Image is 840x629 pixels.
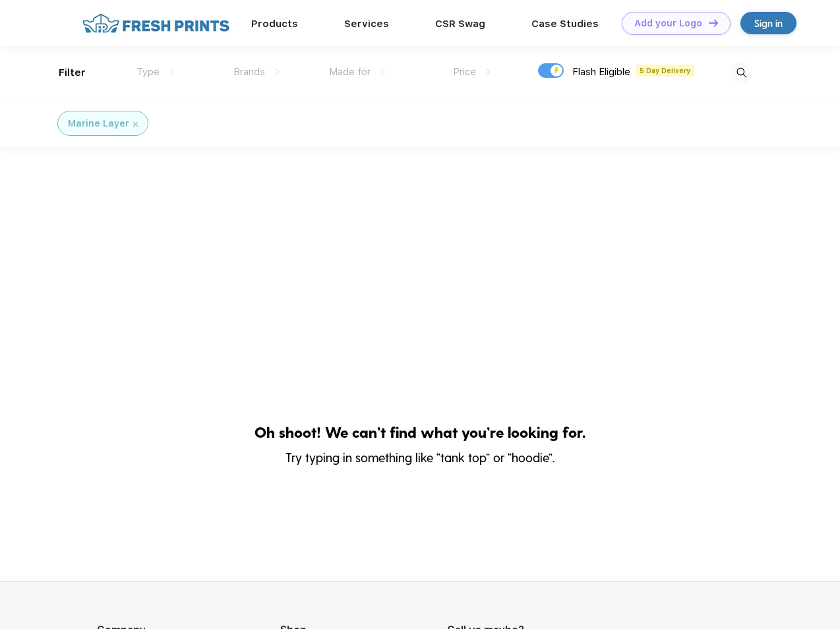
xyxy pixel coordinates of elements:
[636,65,694,76] span: 5 Day Delivery
[731,62,752,84] img: desktop_search.svg
[453,66,476,78] span: Price
[344,18,389,30] a: Services
[251,18,298,30] a: Products
[133,122,138,127] img: filter_cancel.svg
[486,68,491,76] img: dropdown.png
[709,19,718,26] img: DT
[68,117,129,131] div: Marine Layer
[754,16,783,31] div: Sign in
[275,68,280,76] img: dropdown.png
[572,66,630,78] span: Flash Eligible
[435,18,485,30] a: CSR Swag
[740,12,796,34] a: Sign in
[380,68,385,76] img: dropdown.png
[59,65,86,80] div: Filter
[233,66,265,78] span: Brands
[169,68,174,76] img: dropdown.png
[329,66,371,78] span: Made for
[78,12,233,35] img: fo%20logo%202.webp
[634,18,702,29] div: Add your Logo
[136,66,160,78] span: Type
